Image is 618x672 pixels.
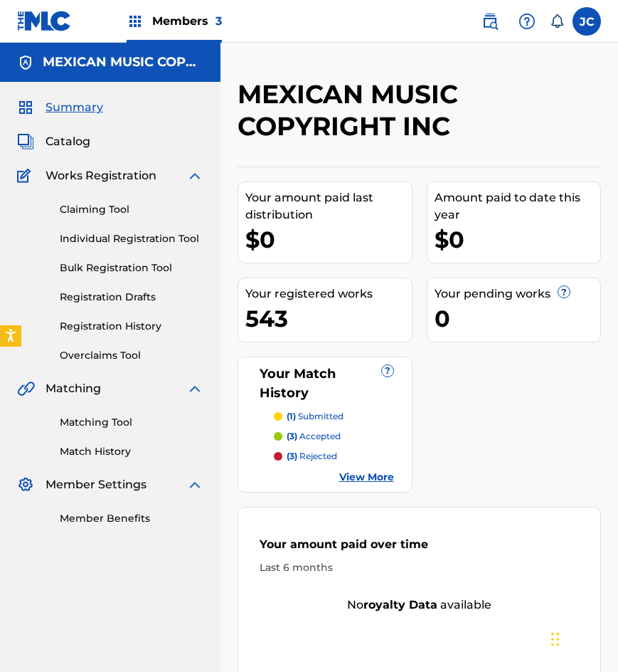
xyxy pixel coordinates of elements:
span: ? [382,365,393,377]
div: Arrastrar [551,618,560,661]
img: help [518,13,536,30]
p: accepted [287,430,341,443]
a: Individual Registration Tool [60,231,203,246]
a: SummarySummary [17,99,103,116]
div: Amount paid to date this year [435,189,601,224]
a: Matching Tool [60,415,203,430]
img: expand [186,476,203,493]
a: View More [339,470,394,485]
a: Registration History [60,319,203,334]
div: $0 [435,224,601,256]
div: No available [238,597,600,614]
img: Top Rightsholders [127,13,144,30]
a: (3) rejected [274,450,394,463]
a: Public Search [476,7,504,36]
img: Member Settings [17,476,34,493]
div: Your amount paid over time [260,536,579,560]
img: Catalog [17,133,34,150]
div: Your registered works [245,285,412,303]
img: expand [186,167,203,184]
p: rejected [287,450,337,463]
h2: MEXICAN MUSIC COPYRIGHT INC [238,78,517,142]
img: Summary [17,99,34,116]
a: Registration Drafts [60,290,203,305]
img: expand [186,380,203,397]
img: Works Registration [17,167,36,184]
div: Widget de chat [547,604,618,672]
a: Overclaims Tool [60,348,203,363]
span: (3) [287,451,297,461]
iframe: Resource Center [578,446,618,560]
img: MLC Logo [17,11,72,31]
span: (3) [287,431,297,441]
a: Match History [60,444,203,459]
div: 0 [435,303,601,335]
a: Claiming Tool [60,202,203,217]
img: Accounts [17,54,34,71]
img: search [481,13,499,30]
h5: MEXICAN MUSIC COPYRIGHT INC [43,54,203,70]
p: submitted [287,410,343,423]
a: (3) accepted [274,430,394,443]
div: Your amount paid last distribution [245,189,412,224]
span: Members [152,13,222,29]
div: Your Match History [256,364,394,403]
span: Works Registration [46,167,156,184]
a: Bulk Registration Tool [60,261,203,275]
a: (1) submitted [274,410,394,423]
span: Summary [46,99,103,116]
div: 543 [245,303,412,335]
div: Help [513,7,541,36]
div: Notifications [550,14,564,28]
div: Your pending works [435,285,601,303]
span: ? [558,286,570,298]
img: Matching [17,380,35,397]
strong: royalty data [363,598,437,611]
div: $0 [245,224,412,256]
span: (1) [287,411,296,421]
div: Last 6 months [260,560,579,575]
div: User Menu [572,7,601,36]
span: Matching [46,380,101,397]
span: Member Settings [46,476,146,493]
span: Catalog [46,133,90,150]
a: Member Benefits [60,511,203,526]
iframe: Chat Widget [547,604,618,672]
span: 3 [215,14,222,28]
a: CatalogCatalog [17,133,90,150]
